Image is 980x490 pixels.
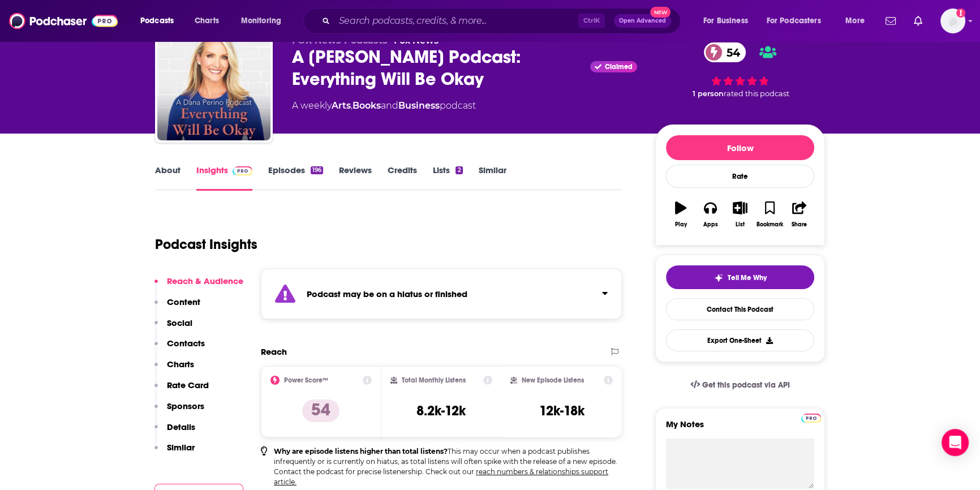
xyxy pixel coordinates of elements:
a: InsightsPodchaser Pro [196,165,252,191]
div: 2 [455,166,462,174]
div: List [736,221,745,228]
div: Open Intercom Messenger [942,429,969,456]
button: Social [154,317,192,338]
img: Podchaser - Follow, Share and Rate Podcasts [9,10,118,32]
a: Similar [479,165,506,191]
div: Play [675,221,687,228]
a: Show notifications dropdown [909,11,927,31]
h3: 8.2k-12k [416,402,466,419]
a: Credits [388,165,417,191]
a: Lists2 [433,165,462,191]
a: Business [398,100,440,111]
button: Play [666,194,695,235]
span: Claimed [605,64,633,70]
button: Export One-Sheet [666,329,814,351]
span: and [381,100,398,111]
div: Apps [703,221,718,228]
p: Charts [167,359,194,369]
span: For Business [703,13,748,29]
a: reach numbers & relationships support article. [274,467,608,486]
button: Rate Card [154,380,209,401]
h2: Power Score™ [284,376,328,384]
span: rated this podcast [724,89,789,98]
p: Social [167,317,192,328]
button: Similar [154,442,195,463]
span: Podcasts [140,13,174,29]
a: Charts [187,12,226,30]
div: Bookmark [757,221,783,228]
input: Search podcasts, credits, & more... [334,12,578,30]
button: Open AdvancedNew [614,14,671,28]
a: Reviews [339,165,372,191]
p: Content [167,296,200,307]
a: Contact This Podcast [666,298,814,320]
span: 54 [715,42,746,62]
p: Contacts [167,338,205,349]
div: Search podcasts, credits, & more... [314,8,691,34]
span: Open Advanced [619,18,666,24]
a: Pro website [801,412,821,423]
p: This may occur when a podcast publishes infrequently or is currently on hiatus, as total listens ... [274,446,622,487]
p: Sponsors [167,401,204,411]
p: Similar [167,442,195,453]
button: Show profile menu [940,8,965,33]
img: Podchaser Pro [801,414,821,423]
span: Monitoring [241,13,281,29]
a: Episodes196 [268,165,323,191]
div: A weekly podcast [292,99,476,113]
strong: Podcast may be on a hiatus or finished [307,289,467,299]
p: Details [167,422,195,432]
section: Click to expand status details [261,269,622,319]
span: More [845,13,865,29]
span: Get this podcast via API [702,380,790,390]
a: Books [353,100,381,111]
a: Get this podcast via API [681,371,799,399]
img: A Dana Perino Podcast: Everything Will Be Okay [157,27,270,140]
button: Apps [695,194,725,235]
span: New [650,7,670,18]
span: For Podcasters [767,13,821,29]
button: List [725,194,755,235]
button: open menu [759,12,837,30]
span: 1 person [693,89,724,98]
button: open menu [837,12,879,30]
button: open menu [695,12,762,30]
button: open menu [132,12,188,30]
span: Charts [195,13,219,29]
label: My Notes [666,419,814,439]
p: Rate Card [167,380,209,390]
h2: Reach [261,346,287,357]
button: Contacts [154,338,205,359]
button: Bookmark [755,194,784,235]
div: Share [792,221,807,228]
button: Details [154,422,195,442]
a: Show notifications dropdown [881,11,900,31]
div: 196 [311,166,323,174]
h2: New Episode Listens [522,376,584,384]
span: , [351,100,353,111]
div: Rate [666,165,814,188]
img: User Profile [940,8,965,33]
p: 54 [302,399,339,422]
button: tell me why sparkleTell Me Why [666,265,814,289]
button: Sponsors [154,401,204,422]
p: Reach & Audience [167,276,243,286]
span: Ctrl K [578,14,605,28]
a: Arts [332,100,351,111]
button: Charts [154,359,194,380]
button: open menu [233,12,296,30]
img: tell me why sparkle [714,273,723,282]
svg: Add a profile image [956,8,965,18]
button: Share [785,194,814,235]
img: Podchaser Pro [233,166,252,175]
div: 54 1 personrated this podcast [655,35,825,105]
a: 54 [704,42,746,62]
h3: 12k-18k [539,402,584,419]
button: Content [154,296,200,317]
button: Follow [666,135,814,160]
span: Tell Me Why [728,273,767,282]
a: About [155,165,180,191]
h2: Total Monthly Listens [402,376,466,384]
